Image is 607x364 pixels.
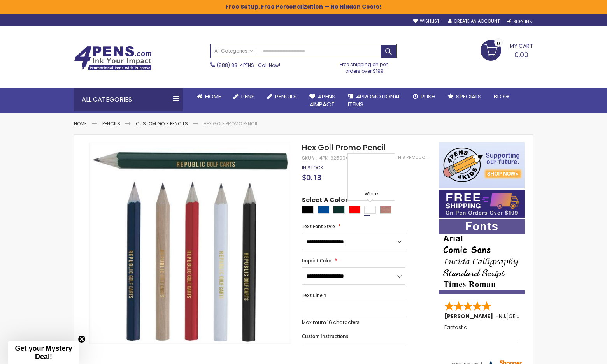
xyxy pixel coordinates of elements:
a: Create an Account [448,18,500,24]
img: 4Pens Custom Pens and Promotional Products [74,46,152,71]
span: NJ [499,312,505,320]
span: Blog [494,92,509,100]
a: Rush [407,88,442,105]
p: Maximum 16 characters [302,319,405,325]
div: White [350,191,393,199]
div: Red [349,206,360,214]
a: Wishlist [413,18,439,24]
a: Be the first to review this product [346,155,427,160]
div: All Categories [74,88,183,111]
iframe: Google Customer Reviews [543,343,607,364]
a: Custom Golf Pencils [136,120,188,127]
a: Pencils [102,120,120,127]
li: Hex Golf Promo Pencil [204,121,258,127]
span: Rush [421,92,435,100]
div: Availability [302,165,323,171]
a: Home [74,120,87,127]
span: - Call Now! [217,62,280,69]
img: Free shipping on orders over $199 [439,190,525,218]
a: Blog [488,88,515,105]
button: Close teaser [78,335,86,343]
strong: SKU [302,155,316,161]
div: Get your Mystery Deal!Close teaser [8,341,79,364]
div: White [364,206,376,214]
span: Pens [241,92,255,100]
span: Specials [456,92,481,100]
span: Get your Mystery Deal! [15,345,72,360]
div: Fantastic [444,325,520,341]
span: In stock [302,164,323,171]
div: Free shipping on pen orders over $199 [332,58,397,74]
div: Black [302,206,314,214]
div: Dark Blue [318,206,329,214]
a: Pencils [261,88,303,105]
a: All Categories [211,44,257,57]
a: Specials [442,88,488,105]
a: Pens [227,88,261,105]
img: font-personalization-examples [439,219,525,294]
span: Text Font Style [302,223,335,230]
a: 0.00 0 [481,40,533,60]
span: Pencils [275,92,297,100]
span: 0 [497,40,500,47]
span: Home [205,92,221,100]
span: [PERSON_NAME] [444,312,496,320]
span: $0.13 [302,172,321,183]
a: 4PROMOTIONALITEMS [342,88,407,113]
div: Mallard [333,206,345,214]
span: 4PROMOTIONAL ITEMS [348,92,400,108]
span: 4Pens 4impact [309,92,335,108]
a: 4Pens4impact [303,88,342,113]
div: Sign In [507,19,533,25]
span: Select A Color [302,196,348,206]
span: Hex Golf Promo Pencil [302,142,386,153]
span: - , [496,312,563,320]
img: 4pens 4 kids [439,142,525,188]
span: All Categories [214,48,253,54]
span: 0.00 [514,50,528,60]
span: Custom Instructions [302,333,348,339]
img: Hex Golf Promo Pencil [89,142,291,344]
a: Home [191,88,227,105]
a: (888) 88-4PENS [217,62,254,69]
span: Imprint Color [302,257,332,264]
span: Text Line 1 [302,292,326,299]
div: 4PK-62509 [319,155,346,161]
div: Natural [380,206,391,214]
span: [GEOGRAPHIC_DATA] [506,312,563,320]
